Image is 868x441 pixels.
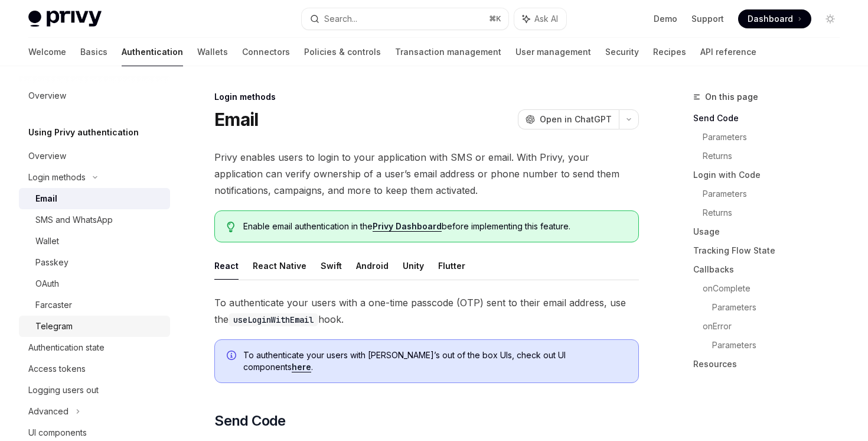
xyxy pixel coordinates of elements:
a: SMS and WhatsApp [19,209,170,231]
div: Overview [28,149,66,163]
span: Privy enables users to login to your application with SMS or email. With Privy, your application ... [214,149,639,199]
a: Dashboard [738,9,811,28]
a: Passkey [19,252,170,273]
div: Authentication state [28,341,105,355]
a: Policies & controls [304,38,381,66]
div: Telegram [35,319,73,333]
a: Security [605,38,639,66]
div: OAuth [35,277,59,291]
span: To authenticate your users with a one-time passcode (OTP) sent to their email address, use the hook. [214,294,639,327]
a: Demo [654,13,677,25]
a: Authentication state [19,337,170,358]
button: React [214,252,239,280]
a: Authentication [122,38,183,66]
a: Parameters [712,336,849,355]
button: Search...⌘K [302,8,508,30]
h1: Email [214,109,258,130]
a: Telegram [19,316,170,337]
a: onError [703,317,849,336]
a: onComplete [703,279,849,298]
svg: Tip [227,222,235,232]
div: Overview [28,89,66,103]
div: Search... [324,12,357,26]
div: Email [35,192,57,206]
button: React Native [253,252,306,280]
a: Resources [693,355,849,374]
a: Send Code [693,109,849,128]
div: Passkey [35,255,68,270]
span: Dashboard [748,13,793,25]
a: Support [691,13,724,25]
span: ⌘ K [489,14,501,24]
span: To authenticate your users with [PERSON_NAME]’s out of the box UIs, check out UI components . [243,349,626,373]
a: Callbacks [693,260,849,279]
span: Send Code [214,411,286,430]
img: light logo [28,11,102,27]
div: Access tokens [28,362,86,376]
a: Wallet [19,231,170,252]
a: Basics [80,38,107,66]
a: Parameters [703,184,849,203]
a: Privy Dashboard [373,221,442,232]
a: Returns [703,147,849,166]
div: SMS and WhatsApp [35,213,113,227]
a: Welcome [28,38,66,66]
span: Open in ChatGPT [540,114,612,125]
a: Transaction management [395,38,501,66]
button: Open in ChatGPT [518,109,619,129]
a: Recipes [653,38,686,66]
div: Login methods [214,91,639,103]
button: Android [356,252,389,280]
a: Usage [693,222,849,241]
a: OAuth [19,273,170,294]
button: Ask AI [514,8,566,30]
div: Logging users out [28,383,99,397]
div: Farcaster [35,298,72,312]
a: Logging users out [19,380,170,401]
button: Toggle dark mode [821,9,840,28]
span: On this page [705,90,758,104]
button: Swift [321,252,342,280]
a: here [292,362,311,372]
code: useLoginWithEmail [229,313,318,326]
button: Unity [403,252,424,280]
a: Overview [19,85,170,106]
div: UI components [28,426,87,440]
a: API reference [700,38,756,66]
a: Email [19,188,170,209]
div: Wallet [35,234,59,248]
a: Login with Code [693,166,849,184]
a: Parameters [703,128,849,147]
a: Tracking Flow State [693,241,849,260]
div: Login methods [28,170,86,184]
a: Access tokens [19,358,170,380]
a: Farcaster [19,294,170,316]
div: Advanced [28,404,68,419]
h5: Using Privy authentication [28,125,139,140]
svg: Info [227,351,239,362]
a: Parameters [712,298,849,317]
a: Connectors [242,38,290,66]
a: Returns [703,203,849,222]
a: Overview [19,145,170,167]
button: Flutter [438,252,465,280]
span: Enable email authentication in the before implementing this feature. [243,220,626,232]
a: User management [515,38,591,66]
span: Ask AI [534,13,558,25]
a: Wallets [197,38,228,66]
